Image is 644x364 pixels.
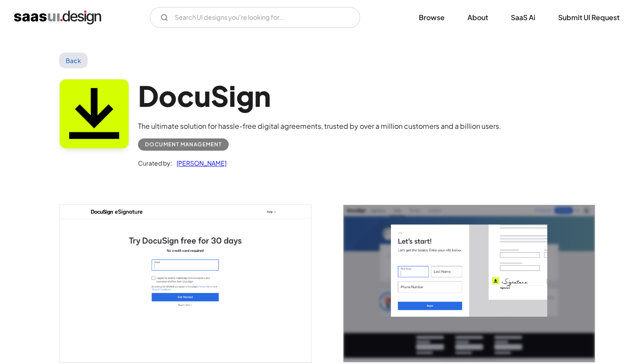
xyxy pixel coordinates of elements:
[145,139,222,150] div: Document Management
[138,158,172,168] div: Curated by:
[343,205,595,362] a: open lightbox
[60,205,311,362] img: 6423e2220ef2049abf135e87_Docusign%20Create%20your%20free%20account.png
[548,8,630,27] a: Submit UI Request
[138,79,501,113] h1: DocuSign
[59,53,88,68] a: Back
[150,7,360,28] form: Email Form
[500,8,546,27] a: SaaS Ai
[60,205,311,362] a: open lightbox
[408,8,455,27] a: Browse
[150,7,360,28] input: Search UI designs you're looking for...
[457,8,499,27] a: About
[138,121,501,131] div: The ultimate solution for hassle-free digital agreements, trusted by over a million customers and...
[343,205,595,362] img: 6423e2232ffd4ae52b2599be_Docusign%20Let%20start.png
[172,158,226,168] a: [PERSON_NAME]
[14,11,101,25] a: home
